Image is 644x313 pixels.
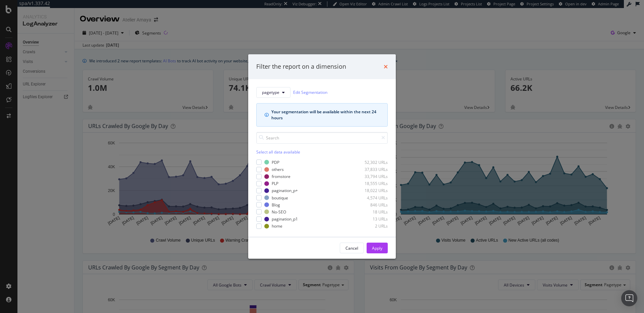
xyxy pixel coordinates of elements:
div: times [384,62,388,71]
div: PDP [272,160,279,165]
div: No-SEO [272,209,286,215]
div: 846 URLs [355,202,388,208]
div: fromstore [272,174,290,179]
button: pagetype [256,87,290,98]
div: 37,833 URLs [355,167,388,172]
div: boutique [272,195,288,200]
div: 33,794 URLs [355,174,388,179]
div: Select all data available [256,149,388,155]
div: info banner [256,103,388,127]
div: 13 URLs [355,216,388,222]
button: Apply [367,243,388,253]
div: Your segmentation will be available within the next 24 hours [271,109,379,121]
div: 18,555 URLs [355,181,388,186]
div: PLP [272,181,278,186]
span: pagetype [262,89,279,95]
div: pagination_p+ [272,188,298,193]
a: Edit Segmentation [293,89,327,96]
div: Blog [272,202,280,208]
div: 2 URLs [355,223,388,229]
div: modal [248,54,396,259]
div: 18,022 URLs [355,188,388,193]
div: Apply [372,245,382,251]
div: 4,574 URLs [355,195,388,200]
button: Cancel [340,243,364,253]
div: Cancel [345,245,358,251]
div: 52,302 URLs [355,160,388,165]
div: Filter the report on a dimension [256,62,346,71]
div: 18 URLs [355,209,388,215]
div: home [272,223,282,229]
div: Open Intercom Messenger [621,290,637,306]
div: others [272,167,284,172]
input: Search [256,132,388,144]
div: pagination_p1 [272,216,298,222]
